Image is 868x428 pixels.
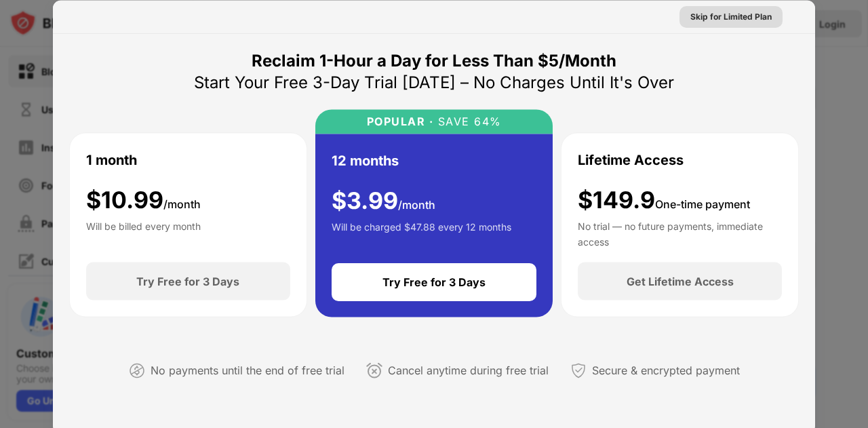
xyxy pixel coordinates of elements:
[578,219,782,246] div: No trial — no future payments, immediate access
[136,275,239,288] div: Try Free for 3 Days
[627,275,734,288] div: Get Lifetime Access
[86,219,201,246] div: Will be billed every month
[332,187,435,214] div: $ 3.99
[592,361,740,381] div: Secure & encrypted payment
[86,186,201,214] div: $ 10.99
[570,362,587,378] img: secured-payment
[655,197,750,210] span: One-time payment
[398,197,435,211] span: /month
[367,115,434,128] div: POPULAR ·
[194,71,674,93] div: Start Your Free 3-Day Trial [DATE] – No Charges Until It's Over
[388,361,549,381] div: Cancel anytime during free trial
[163,197,201,210] span: /month
[366,362,382,378] img: cancel-anytime
[86,149,137,170] div: 1 month
[151,361,344,381] div: No payments until the end of free trial
[129,362,145,378] img: not-paying
[433,115,502,128] div: SAVE 64%
[578,186,750,214] div: $149.9
[252,50,616,71] div: Reclaim 1-Hour a Day for Less Than $5/Month
[382,275,486,289] div: Try Free for 3 Days
[332,150,399,170] div: 12 months
[578,149,684,170] div: Lifetime Access
[690,9,772,23] div: Skip for Limited Plan
[332,220,511,247] div: Will be charged $47.88 every 12 months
